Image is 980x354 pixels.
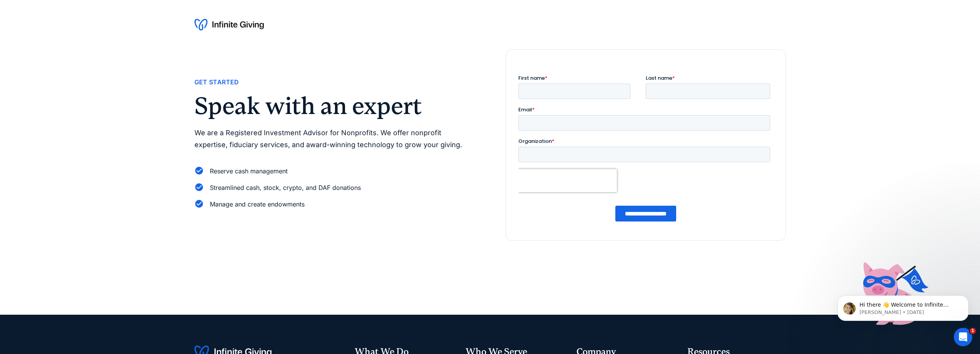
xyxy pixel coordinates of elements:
iframe: Form 0 [518,74,773,228]
h2: Speak with an expert [194,94,475,118]
iframe: Intercom notifications message [826,279,980,333]
span: 1 [970,328,976,334]
div: Get Started [194,77,239,87]
p: We are a Registered Investment Advisor for Nonprofits. We offer nonprofit expertise, fiduciary se... [194,127,475,151]
div: Manage and create endowments [210,199,305,210]
div: Reserve cash management [210,166,288,176]
div: Streamlined cash, stock, crypto, and DAF donations [210,183,361,193]
iframe: Intercom live chat [954,328,972,346]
